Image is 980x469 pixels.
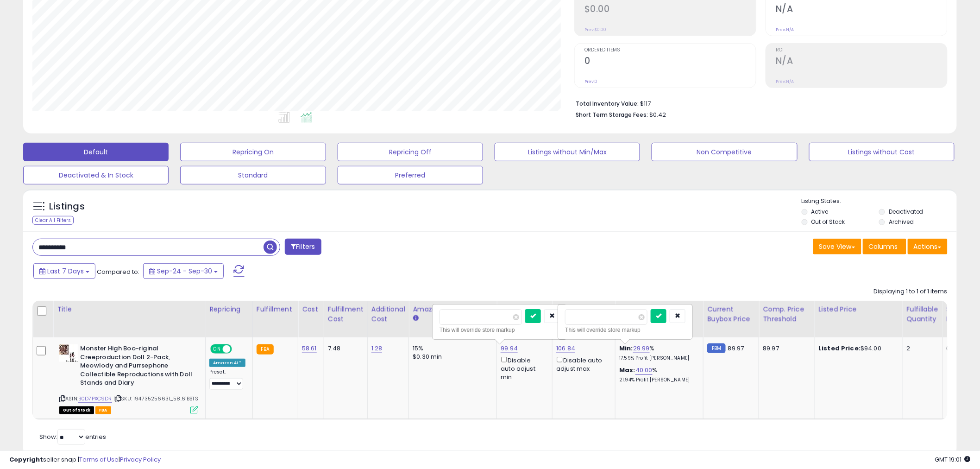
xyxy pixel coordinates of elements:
span: ON [211,345,223,353]
button: Non Competitive [652,143,797,161]
label: Deactivated [889,208,923,215]
button: Columns [863,239,906,254]
a: 1.28 [371,344,383,353]
div: Repricing [209,304,249,314]
div: Cost [302,304,320,314]
div: % [619,366,696,383]
button: Standard [180,166,326,184]
b: Short Term Storage Fees: [576,111,648,119]
div: Markup on Cost [619,304,699,314]
a: 58.61 [302,344,317,353]
button: Repricing Off [338,143,483,161]
a: Privacy Policy [120,455,161,464]
small: Prev: N/A [776,79,794,84]
div: Additional Cost [371,304,405,324]
span: | SKU: 194735256631_58.61BBTS [113,395,198,402]
b: Total Inventory Value: [576,100,639,108]
div: % [619,344,696,361]
span: $0.42 [649,110,666,119]
h2: 0 [584,56,756,68]
span: Compared to: [97,267,139,276]
span: OFF [231,345,245,353]
label: Archived [889,218,914,226]
small: Amazon Fees. [413,314,418,323]
button: Deactivated & In Stock [23,166,169,184]
span: Columns [869,242,898,251]
span: Show: entries [39,432,106,441]
th: The percentage added to the cost of goods (COGS) that forms the calculator for Min & Max prices. [616,301,704,337]
b: Min: [619,344,633,353]
li: $117 [576,97,941,108]
div: 89.97 [763,344,807,353]
div: 0.00 [947,344,962,353]
h5: Listings [49,200,85,213]
button: Default [23,143,169,161]
div: Displaying 1 to 1 of 1 items [874,287,948,296]
div: $0.30 min [413,353,490,361]
a: 29.99 [633,344,650,353]
div: Amazon Fees [413,304,493,314]
a: B0D7PXC9DR [78,395,112,403]
div: $94.00 [818,344,895,353]
button: Actions [908,239,948,254]
div: ASIN: [59,344,198,413]
h2: $0.00 [584,4,756,16]
small: FBA [257,344,274,355]
p: 21.94% Profit [PERSON_NAME] [619,377,696,383]
div: Disable auto adjust max [556,355,608,373]
b: Listed Price: [818,344,861,353]
p: Listing States: [802,197,957,206]
div: Listed Price [818,304,898,314]
small: Prev: 0 [584,79,597,84]
button: Sep-24 - Sep-30 [143,263,224,279]
label: Out of Stock [811,218,845,226]
div: 15% [413,344,490,353]
span: 2025-10-9 19:01 GMT [935,455,971,464]
span: Ordered Items [584,48,756,53]
div: 7.48 [328,344,360,353]
div: Ship Price [947,304,965,324]
button: Listings without Min/Max [495,143,640,161]
div: Preset: [209,369,245,390]
small: Prev: $0.00 [584,27,606,32]
a: Terms of Use [79,455,119,464]
button: Listings without Cost [809,143,955,161]
a: 40.00 [635,366,653,375]
small: FBM [707,343,725,353]
a: 99.94 [501,344,518,353]
small: Prev: N/A [776,27,794,32]
div: Fulfillment Cost [328,304,364,324]
div: Amazon AI * [209,359,245,367]
div: Fulfillable Quantity [906,304,938,324]
div: This will override store markup [440,325,560,335]
button: Preferred [338,166,483,184]
button: Save View [813,239,861,254]
h2: N/A [776,4,947,16]
a: 106.84 [556,344,575,353]
div: This will override store markup [565,325,685,335]
div: Title [57,304,201,314]
span: Sep-24 - Sep-30 [157,266,212,276]
img: 51S17BzRfWL._SL40_.jpg [59,344,78,362]
button: Last 7 Days [33,263,95,279]
strong: Copyright [9,455,43,464]
h2: N/A [776,56,947,68]
span: FBA [95,406,111,414]
b: Monster High Boo-riginal Creeproduction Doll 2-Pack, Meowlody and Purrsephone Collectible Reprodu... [80,344,193,390]
div: Disable auto adjust min [501,355,545,381]
label: Active [811,208,829,215]
b: Max: [619,366,635,374]
span: All listings that are currently out of stock and unavailable for purchase on Amazon [59,406,94,414]
div: Fulfillment [257,304,294,314]
span: 89.97 [728,344,744,353]
span: Last 7 Days [47,266,84,276]
div: seller snap | | [9,456,161,464]
button: Repricing On [180,143,326,161]
button: Filters [285,239,321,255]
div: Current Buybox Price [707,304,755,324]
span: ROI [776,48,947,53]
div: Clear All Filters [32,216,74,225]
div: Comp. Price Threshold [763,304,810,324]
p: 17.59% Profit [PERSON_NAME] [619,355,696,361]
div: 2 [906,344,935,353]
